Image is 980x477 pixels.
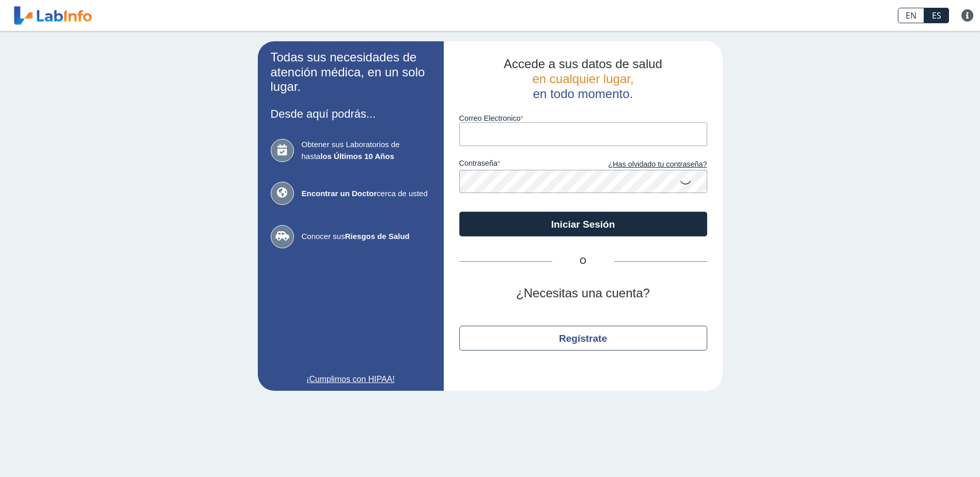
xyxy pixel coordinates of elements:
[320,152,394,161] b: los Últimos 10 Años
[532,72,633,86] span: en cualquier lugar,
[552,255,614,267] span: O
[459,326,707,351] button: Regístrate
[271,373,431,386] a: ¡Cumplimos con HIPAA!
[459,159,583,170] label: contraseña
[459,286,707,301] h2: ¿Necesitas una cuenta?
[302,139,431,162] span: Obtener sus Laboratorios de hasta
[302,231,431,243] span: Conocer sus
[271,107,431,120] h3: Desde aquí podrás...
[504,57,662,71] span: Accede a sus datos de salud
[271,50,431,94] h2: Todas sus necesidades de atención médica, en un solo lugar.
[924,8,949,23] a: ES
[583,159,707,170] a: ¿Has olvidado tu contraseña?
[533,87,633,101] span: en todo momento.
[302,189,377,198] b: Encontrar un Doctor
[459,114,707,122] label: Correo Electronico
[459,212,707,236] button: Iniciar Sesión
[302,188,431,200] span: cerca de usted
[345,232,410,241] b: Riesgos de Salud
[898,8,924,23] a: EN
